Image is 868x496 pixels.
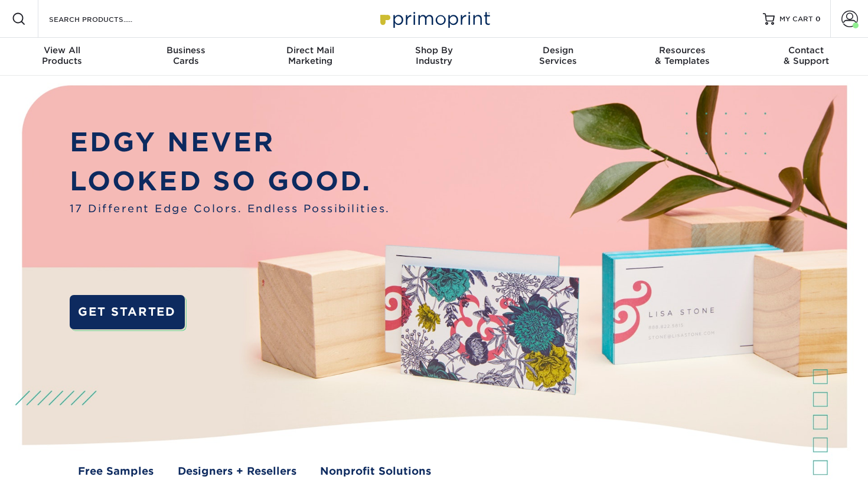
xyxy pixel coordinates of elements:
[248,38,372,76] a: Direct MailMarketing
[372,45,496,56] span: Shop By
[178,463,296,479] a: Designers + Resellers
[744,45,868,56] span: Contact
[496,45,620,66] div: Services
[779,14,813,24] span: MY CART
[496,45,620,56] span: Design
[320,463,431,479] a: Nonprofit Solutions
[70,123,390,162] p: EDGY NEVER
[248,45,372,56] span: Direct Mail
[124,45,248,66] div: Cards
[124,45,248,56] span: Business
[744,38,868,76] a: Contact& Support
[372,38,496,76] a: Shop ByIndustry
[124,38,248,76] a: BusinessCards
[620,45,744,56] span: Resources
[372,45,496,66] div: Industry
[70,162,390,201] p: LOOKED SO GOOD.
[496,38,620,76] a: DesignServices
[70,201,390,216] span: 17 Different Edge Colors. Endless Possibilities.
[744,45,868,66] div: & Support
[620,45,744,66] div: & Templates
[815,15,821,23] span: 0
[248,45,372,66] div: Marketing
[78,463,154,479] a: Free Samples
[375,6,493,31] img: Primoprint
[48,12,163,26] input: SEARCH PRODUCTS.....
[70,295,185,329] a: GET STARTED
[620,38,744,76] a: Resources& Templates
